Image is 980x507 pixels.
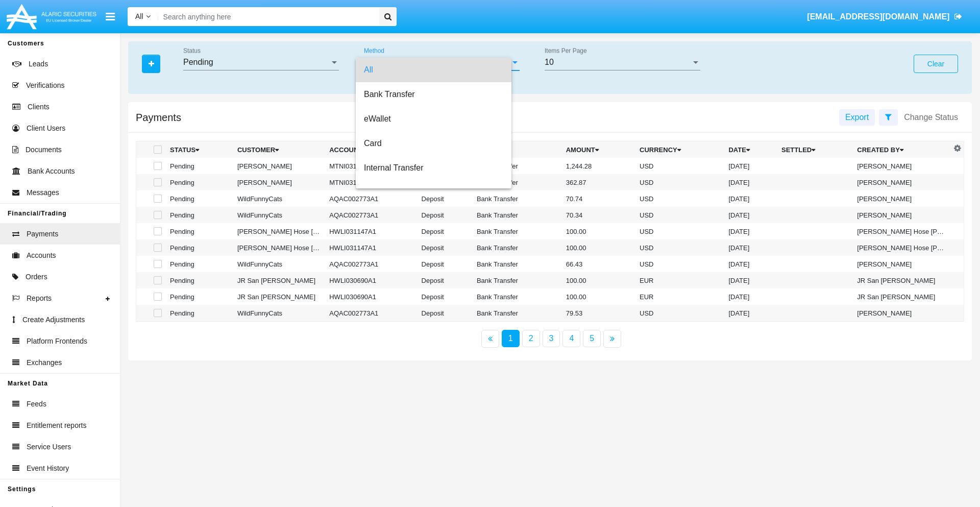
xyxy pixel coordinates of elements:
span: Bank Transfer [364,82,503,107]
span: Adjustment [364,180,503,205]
span: Internal Transfer [364,156,503,180]
span: All [364,58,503,82]
span: eWallet [364,107,503,131]
span: Card [364,131,503,156]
